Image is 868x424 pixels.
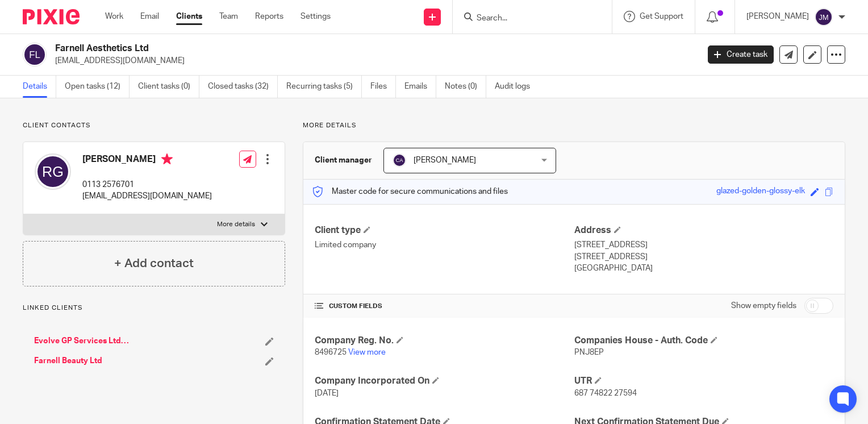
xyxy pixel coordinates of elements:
[315,348,347,356] span: 8496725
[34,335,130,347] a: Evolve GP Services Ltd (DISSOLVED)
[55,43,564,55] h2: Farnell Aesthetics Ltd
[23,43,47,66] img: svg%3E
[23,9,80,24] img: Pixie
[114,255,194,272] h4: + Add contact
[315,239,574,251] p: Limited company
[315,155,372,166] h3: Client manager
[574,263,833,274] p: [GEOGRAPHIC_DATA]
[82,153,212,168] h4: [PERSON_NAME]
[315,375,574,387] h4: Company Incorporated On
[286,76,362,98] a: Recurring tasks (5)
[23,304,285,313] p: Linked clients
[731,300,796,311] label: Show empty fields
[23,76,56,98] a: Details
[138,76,199,98] a: Client tasks (0)
[475,14,578,24] input: Search
[640,13,683,20] span: Get Support
[219,11,238,22] a: Team
[348,348,386,356] a: View more
[312,186,508,197] p: Master code for secure communications and files
[414,156,476,164] span: [PERSON_NAME]
[315,302,574,311] h4: CUSTOM FIELDS
[217,220,255,229] p: More details
[574,375,833,387] h4: UTR
[574,225,833,236] h4: Address
[746,11,809,22] p: [PERSON_NAME]
[445,76,486,98] a: Notes (0)
[105,11,123,22] a: Work
[495,76,539,98] a: Audit logs
[574,251,833,263] p: [STREET_ADDRESS]
[315,389,339,397] span: [DATE]
[301,11,331,22] a: Settings
[176,11,202,22] a: Clients
[65,76,130,98] a: Open tasks (12)
[404,76,436,98] a: Emails
[815,8,833,26] img: svg%3E
[34,355,102,367] a: Farnell Beauty Ltd
[574,335,833,347] h4: Companies House - Auth. Code
[574,239,833,251] p: [STREET_ADDRESS]
[82,190,212,202] p: [EMAIL_ADDRESS][DOMAIN_NAME]
[574,348,604,356] span: PNJ8EP
[716,185,805,198] div: glazed-golden-glossy-elk
[708,45,774,64] a: Create task
[161,153,173,165] i: Primary
[82,179,212,190] p: 0113 2576701
[303,121,845,130] p: More details
[35,153,71,190] img: svg%3E
[315,225,574,236] h4: Client type
[370,76,396,98] a: Files
[574,389,637,397] span: 687 74822 27594
[315,335,574,347] h4: Company Reg. No.
[255,11,283,22] a: Reports
[208,76,278,98] a: Closed tasks (32)
[23,121,285,130] p: Client contacts
[140,11,159,22] a: Email
[393,153,406,167] img: svg%3E
[55,55,691,66] p: [EMAIL_ADDRESS][DOMAIN_NAME]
